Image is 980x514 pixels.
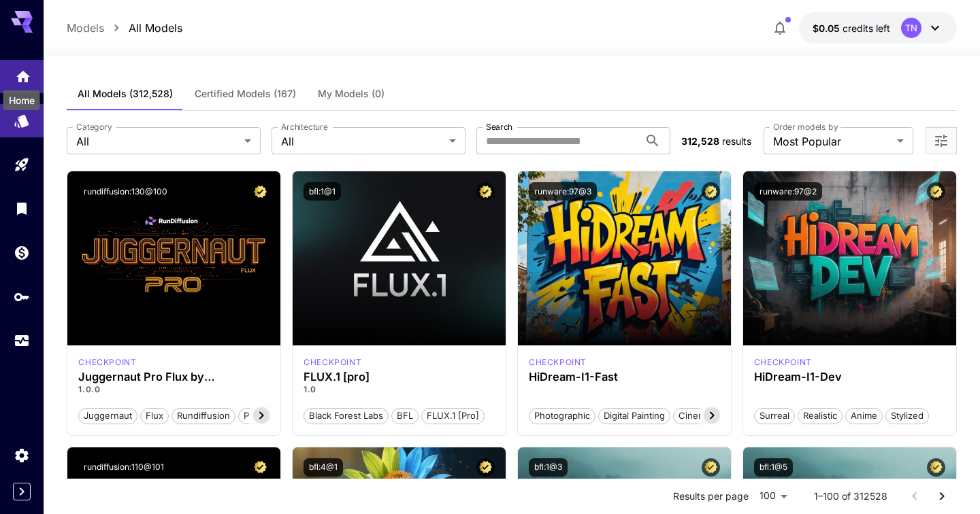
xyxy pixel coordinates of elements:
div: Playground [14,156,30,173]
button: $0.05TN [799,12,957,44]
button: Expand sidebar [13,483,31,500]
button: Certified Model – Vetted for best performance and includes a commercial license. [251,182,269,201]
button: runware:97@2 [754,182,822,201]
button: Surreal [754,407,795,424]
button: juggernaut [78,407,137,424]
p: Results per page [673,490,749,503]
span: BFL [392,409,418,423]
div: fluxpro [304,356,361,369]
h3: HiDream-I1-Dev [754,371,945,383]
span: All Models (312,528) [78,88,173,100]
button: Certified Model – Vetted for best performance and includes a commercial license. [702,458,720,477]
span: Digital Painting [599,409,670,423]
p: 1.0.0 [78,383,269,396]
button: FLUX.1 [pro] [421,407,485,424]
button: Cinematic [673,407,725,424]
label: Search [486,121,512,133]
button: bfl:1@1 [304,182,341,201]
button: Certified Model – Vetted for best performance and includes a commercial license. [927,182,945,201]
button: Certified Model – Vetted for best performance and includes a commercial license. [476,458,495,477]
button: rundiffusion:110@101 [78,458,169,477]
span: Anime [846,409,882,423]
div: API Keys [14,288,30,305]
label: Order models by [773,121,838,133]
p: checkpoint [78,356,136,369]
span: All [281,133,444,150]
div: Library [14,200,30,217]
span: 312,528 [681,135,719,147]
span: My Models (0) [318,88,385,100]
span: flux [141,409,168,423]
button: runware:97@3 [529,182,597,201]
button: Certified Model – Vetted for best performance and includes a commercial license. [927,458,945,477]
span: pro [239,409,263,423]
div: Wallet [14,244,30,261]
button: pro [238,407,263,424]
h3: FLUX.1 [pro] [304,371,495,383]
a: Models [67,20,104,36]
span: All [76,133,239,150]
div: Home [3,90,40,110]
nav: breadcrumb [67,20,182,36]
div: TN [901,18,921,38]
span: Realistic [798,409,842,423]
button: Black Forest Labs [304,407,389,424]
span: Most Popular [773,133,892,150]
button: Photographic [529,407,595,424]
span: rundiffusion [172,409,235,423]
div: Usage [14,332,30,349]
span: results [722,135,751,147]
button: rundiffusion:130@100 [78,182,173,201]
p: 1–100 of 312528 [814,490,887,503]
button: BFL [391,407,419,424]
p: 1.0 [304,383,495,396]
label: Architecture [281,121,327,133]
button: Stylized [885,407,929,424]
div: FLUX.1 D [78,356,136,369]
p: checkpoint [754,356,812,369]
p: checkpoint [304,356,361,369]
button: Anime [845,407,883,424]
span: Stylized [886,409,928,423]
button: Open more filters [933,133,949,150]
h3: Juggernaut Pro Flux by RunDiffusion [78,371,269,383]
div: Models [14,108,30,125]
span: FLUX.1 [pro] [422,409,484,423]
button: rundiffusion [171,407,235,424]
h3: HiDream-I1-Fast [529,371,720,383]
button: bfl:1@5 [754,458,793,477]
div: HiDream Fast [529,356,587,369]
span: Cinematic [674,409,725,423]
button: Certified Model – Vetted for best performance and includes a commercial license. [251,458,269,477]
a: All Models [129,20,182,36]
button: Certified Model – Vetted for best performance and includes a commercial license. [702,182,720,201]
button: bfl:1@3 [529,458,568,477]
span: Certified Models (167) [195,88,296,100]
span: juggernaut [79,409,137,423]
div: HiDream Dev [754,356,812,369]
span: credits left [843,22,890,34]
span: Photographic [529,409,595,423]
p: checkpoint [529,356,587,369]
button: Digital Painting [598,407,670,424]
div: Settings [14,447,30,464]
button: Realistic [798,407,843,424]
button: flux [140,407,169,424]
label: Category [76,121,112,133]
button: Go to next page [928,483,955,510]
button: bfl:4@1 [304,458,343,477]
div: Home [15,64,31,81]
span: Black Forest Labs [304,409,388,423]
div: $0.05 [813,21,890,35]
button: Certified Model – Vetted for best performance and includes a commercial license. [476,182,495,201]
span: $0.05 [813,22,843,34]
div: 100 [754,486,792,506]
span: Surreal [755,409,794,423]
